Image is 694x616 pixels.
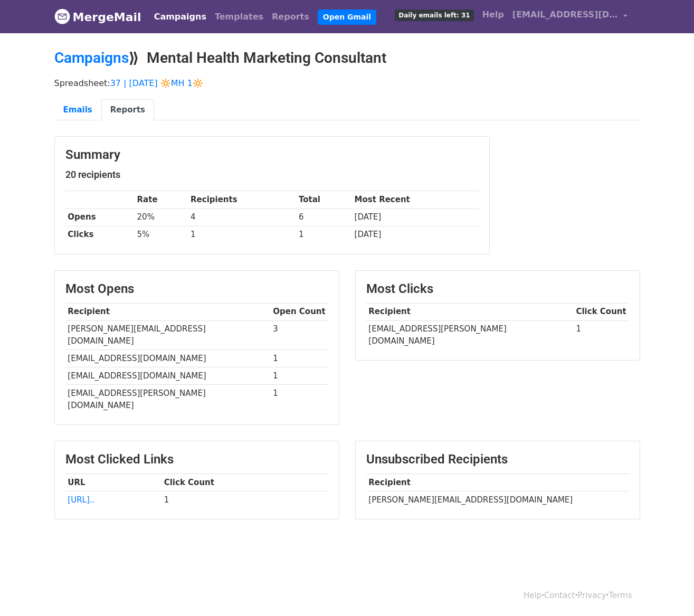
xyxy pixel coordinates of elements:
[54,49,129,67] a: Campaigns
[65,281,328,297] h3: Most Opens
[65,147,479,163] h3: Summary
[366,473,629,491] th: Recipient
[65,452,328,467] h3: Most Clicked Links
[296,226,352,243] td: 1
[395,10,473,21] span: Daily emails left: 31
[110,78,203,88] a: 37 | [DATE] 🔆MH 1🔆
[65,385,271,414] td: [EMAIL_ADDRESS][PERSON_NAME][DOMAIN_NAME]
[318,10,376,25] a: Open Gmail
[188,209,296,226] td: 4
[524,591,541,600] a: Help
[65,473,161,491] th: URL
[65,169,479,181] h5: 20 recipients
[65,209,135,226] th: Opens
[65,350,271,367] td: [EMAIL_ADDRESS][DOMAIN_NAME]
[508,4,632,29] a: [EMAIL_ADDRESS][DOMAIN_NAME]
[271,385,328,414] td: 1
[366,303,574,320] th: Recipient
[54,8,70,24] img: MergeMail logo
[478,4,508,25] a: Help
[366,281,629,297] h3: Most Clicks
[135,209,188,226] td: 20%
[271,367,328,385] td: 1
[544,591,575,600] a: Contact
[391,4,478,25] a: Daily emails left: 31
[352,191,479,209] th: Most Recent
[268,6,313,27] a: Reports
[574,320,629,349] td: 1
[68,495,94,505] a: [URL]..
[188,226,296,243] td: 1
[161,491,328,508] td: 1
[54,6,141,28] a: MergeMail
[296,191,352,209] th: Total
[271,320,328,350] td: 3
[512,8,618,21] span: [EMAIL_ADDRESS][DOMAIN_NAME]
[135,191,188,209] th: Rate
[641,565,694,616] iframe: Chat Widget
[65,320,271,350] td: [PERSON_NAME][EMAIL_ADDRESS][DOMAIN_NAME]
[135,226,188,243] td: 5%
[54,49,640,67] h2: ⟫ Mental Health Marketing Consultant
[271,350,328,367] td: 1
[101,99,154,121] a: Reports
[577,591,606,600] a: Privacy
[54,78,640,89] p: Spreadsheet:
[352,209,479,226] td: [DATE]
[211,6,268,27] a: Templates
[366,320,574,349] td: [EMAIL_ADDRESS][PERSON_NAME][DOMAIN_NAME]
[65,303,271,320] th: Recipient
[296,209,352,226] td: 6
[366,452,629,467] h3: Unsubscribed Recipients
[271,303,328,320] th: Open Count
[188,191,296,209] th: Recipients
[609,591,632,600] a: Terms
[65,367,271,385] td: [EMAIL_ADDRESS][DOMAIN_NAME]
[65,226,135,243] th: Clicks
[366,491,629,508] td: [PERSON_NAME][EMAIL_ADDRESS][DOMAIN_NAME]
[352,226,479,243] td: [DATE]
[574,303,629,320] th: Click Count
[161,473,328,491] th: Click Count
[150,6,211,27] a: Campaigns
[54,99,101,121] a: Emails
